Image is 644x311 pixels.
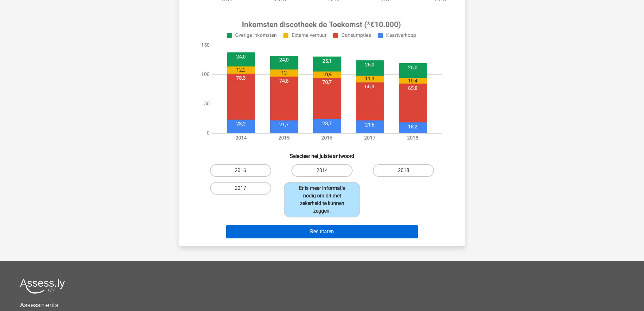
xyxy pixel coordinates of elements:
[20,301,624,309] h5: Assessments
[291,164,353,177] label: 2014
[20,279,65,294] img: Assessly logo
[210,182,271,195] label: 2017
[373,164,434,177] label: 2018
[284,182,360,217] label: Er is meer informatie nodig om dit met zekerheid te kunnen zeggen.
[226,225,418,238] button: Resultaten
[210,164,271,177] label: 2016
[189,148,455,159] h6: Selecteer het juiste antwoord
